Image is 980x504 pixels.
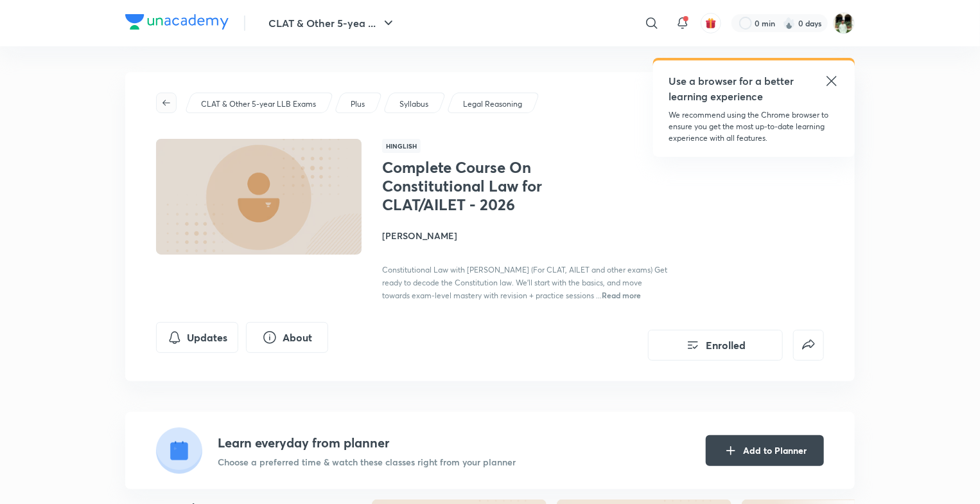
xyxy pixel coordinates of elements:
[463,98,522,110] p: Legal Reasoning
[602,290,641,300] span: Read more
[783,17,796,30] img: streak
[349,98,367,110] a: Plus
[701,13,721,33] button: avatar
[793,330,824,361] button: false
[382,139,421,153] span: Hinglish
[125,14,229,30] img: Company Logo
[156,322,238,353] button: Updates
[125,14,229,33] a: Company Logo
[398,98,431,110] a: Syllabus
[382,158,592,213] h1: Complete Course On Constitutional Law for CLAT/AILET - 2026
[382,229,670,242] h4: [PERSON_NAME]
[833,12,855,34] img: amit
[351,98,365,110] p: Plus
[261,10,404,36] button: CLAT & Other 5-yea ...
[648,330,783,361] button: Enrolled
[461,98,525,110] a: Legal Reasoning
[382,265,667,300] span: Constitutional Law with [PERSON_NAME] (For CLAT, AILET and other exams) Get ready to decode the C...
[669,73,796,104] h5: Use a browser for a better learning experience
[705,17,717,29] img: avatar
[218,455,516,469] p: Choose a preferred time & watch these classes right from your planner
[218,433,516,453] h4: Learn everyday from planner
[246,322,328,353] button: About
[669,109,839,144] p: We recommend using the Chrome browser to ensure you get the most up-to-date learning experience w...
[399,98,428,110] p: Syllabus
[201,98,316,110] p: CLAT & Other 5-year LLB Exams
[199,98,319,110] a: CLAT & Other 5-year LLB Exams
[706,435,824,466] button: Add to Planner
[154,138,363,256] img: Thumbnail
